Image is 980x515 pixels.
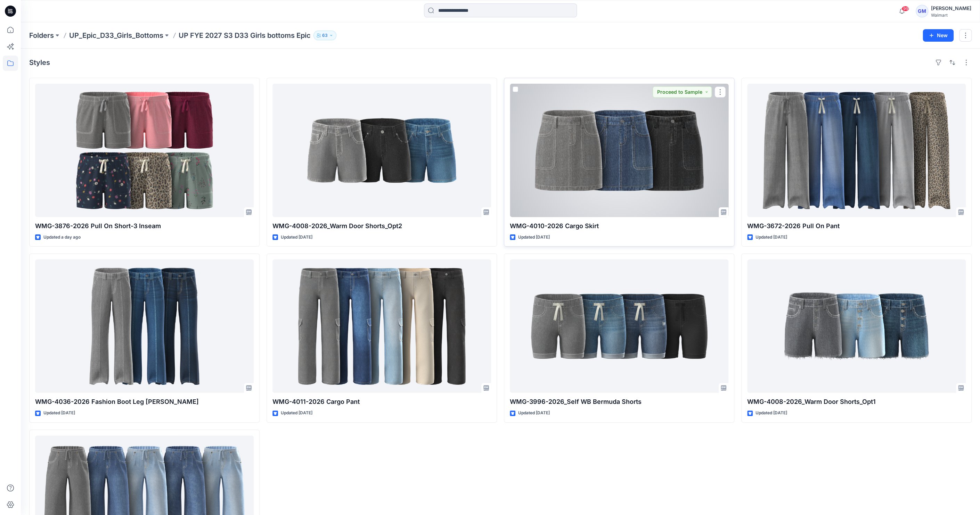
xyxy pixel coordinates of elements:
a: UP_Epic_D33_Girls_Bottoms [69,31,163,40]
a: WMG-4010-2026 Cargo Skirt [510,84,728,217]
p: WMG-3996-2026_Self WB Bermuda Shorts [510,397,728,407]
button: New [923,29,954,42]
p: Updated [DATE] [518,409,550,417]
span: 99 [901,6,909,11]
h4: Styles [29,58,50,67]
p: UP FYE 2027 S3 D33 Girls bottoms Epic [179,31,311,40]
p: Updated [DATE] [518,234,550,241]
p: Updated [DATE] [281,409,312,417]
p: WMG-4011-2026 Cargo Pant [272,397,491,407]
a: WMG-4036-2026 Fashion Boot Leg Jean [35,259,254,393]
button: 63 [313,31,336,40]
div: [PERSON_NAME] [931,4,971,13]
p: WMG-4008-2026_Warm Door Shorts_Opt1 [747,397,966,407]
p: Updated [DATE] [281,234,312,241]
p: Updated [DATE] [756,234,787,241]
p: WMG-3876-2026 Pull On Short-3 Inseam [35,221,254,231]
div: Walmart [931,13,971,18]
a: WMG-3876-2026 Pull On Short-3 Inseam [35,84,254,217]
p: 63 [322,32,328,39]
div: GM [916,5,928,17]
a: WMG-4008-2026_Warm Door Shorts_Opt1 [747,259,966,393]
a: WMG-4008-2026_Warm Door Shorts_Opt2 [272,84,491,217]
a: WMG-4011-2026 Cargo Pant [272,259,491,393]
p: Updated a day ago [43,234,81,241]
p: WMG-3672-2026 Pull On Pant [747,221,966,231]
a: Folders [29,31,54,40]
p: WMG-4008-2026_Warm Door Shorts_Opt2 [272,221,491,231]
p: WMG-4036-2026 Fashion Boot Leg [PERSON_NAME] [35,397,254,407]
p: Updated [DATE] [43,409,75,417]
a: WMG-3672-2026 Pull On Pant [747,84,966,217]
p: WMG-4010-2026 Cargo Skirt [510,221,728,231]
a: WMG-3996-2026_Self WB Bermuda Shorts [510,259,728,393]
p: Updated [DATE] [756,409,787,417]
